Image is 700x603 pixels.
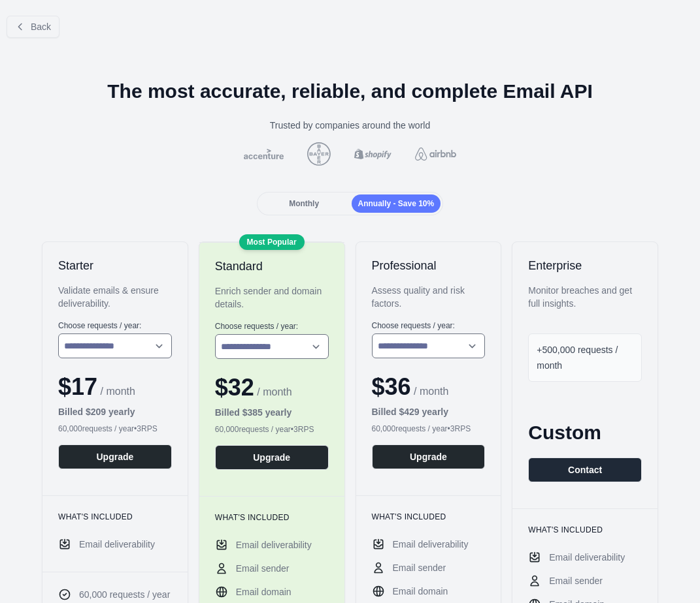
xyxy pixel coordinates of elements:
span: Email deliverability [393,538,469,551]
span: Email deliverability [236,538,312,551]
h3: What's included [528,525,642,535]
span: Email deliverability [79,538,155,551]
h3: What's included [215,512,329,523]
h3: What's included [372,512,486,522]
span: Email deliverability [549,551,625,564]
h3: What's included [58,512,172,522]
